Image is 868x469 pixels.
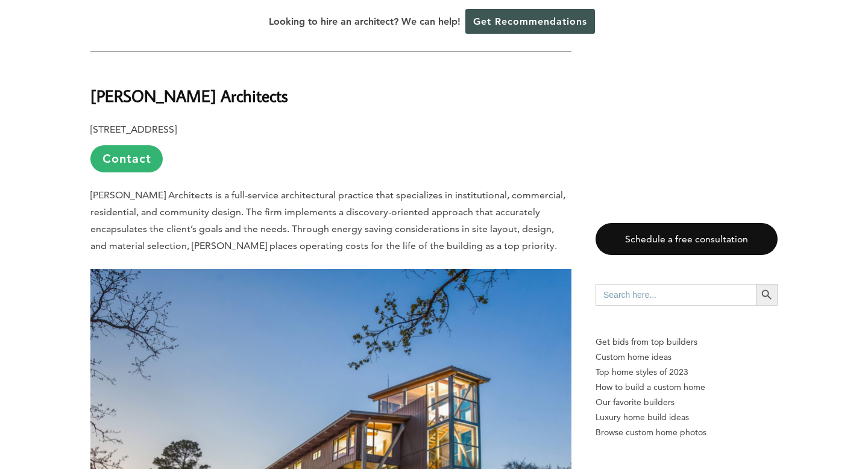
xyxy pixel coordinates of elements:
span: [PERSON_NAME] Architects is a full-service architectural practice that specializes in institution... [90,189,565,251]
svg: Search [760,288,773,301]
a: Our favorite builders [596,395,778,410]
a: Luxury home build ideas [596,410,778,425]
a: How to build a custom home [596,380,778,395]
b: [PERSON_NAME] Architects [90,85,288,106]
b: [STREET_ADDRESS] [90,124,177,135]
a: Schedule a free consultation [596,223,778,255]
a: Browse custom home photos [596,425,778,440]
a: Contact [90,145,163,172]
p: Get bids from top builders [596,335,778,350]
a: Custom home ideas [596,350,778,365]
input: Search here... [596,284,756,306]
iframe: Drift Widget Chat Controller [808,409,854,455]
a: Top home styles of 2023 [596,365,778,380]
a: Get Recommendations [465,9,595,34]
